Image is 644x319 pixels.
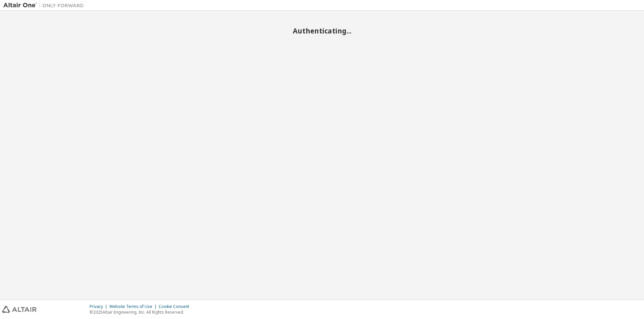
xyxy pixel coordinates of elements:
div: Cookie Consent [159,304,193,309]
img: altair_logo.svg [2,306,37,313]
p: © 2025 Altair Engineering, Inc. All Rights Reserved. [90,309,193,315]
img: Altair One [3,2,87,9]
div: Website Terms of Use [109,304,159,309]
div: Privacy [90,304,109,309]
h2: Authenticating... [3,26,641,35]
